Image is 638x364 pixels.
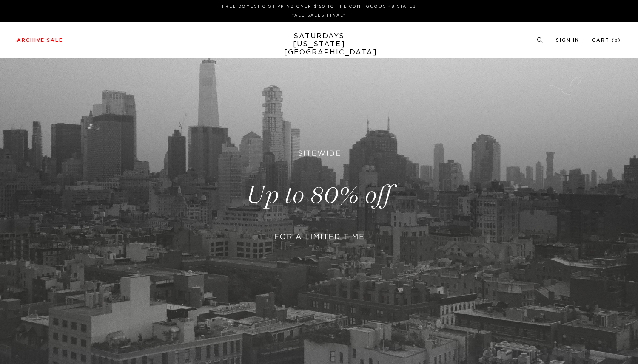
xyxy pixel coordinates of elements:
[615,39,618,42] small: 0
[17,38,63,42] a: Archive Sale
[556,38,579,42] a: Sign In
[284,32,354,56] a: SATURDAYS[US_STATE][GEOGRAPHIC_DATA]
[20,12,618,19] p: *ALL SALES FINAL*
[20,3,618,10] p: FREE DOMESTIC SHIPPING OVER $150 TO THE CONTIGUOUS 48 STATES
[592,38,621,42] a: Cart (0)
